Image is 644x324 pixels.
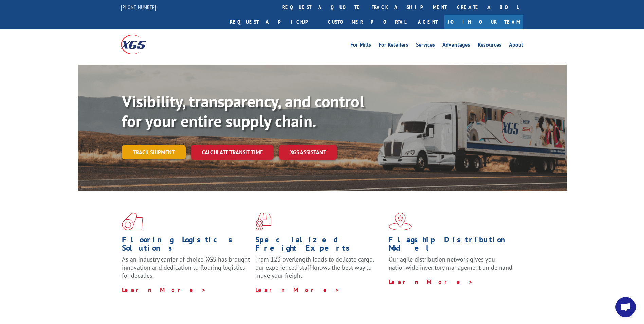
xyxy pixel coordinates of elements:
img: xgs-icon-focused-on-flooring-red [255,213,271,230]
a: Learn More > [389,278,473,286]
a: About [509,42,523,50]
h1: Flooring Logistics Solutions [122,236,250,255]
a: For Mills [350,42,371,50]
a: Services [416,42,435,50]
a: Customer Portal [323,15,411,29]
b: Visibility, transparency, and control for your entire supply chain. [122,91,364,131]
a: For Retailers [379,42,408,50]
h1: Flagship Distribution Model [389,236,517,255]
a: [PHONE_NUMBER] [121,4,156,11]
p: From 123 overlength loads to delicate cargo, our experienced staff knows the best way to move you... [255,255,384,286]
span: As an industry carrier of choice, XGS has brought innovation and dedication to flooring logistics... [122,255,250,280]
a: Calculate transit time [191,145,274,160]
a: Track shipment [122,145,186,159]
h1: Specialized Freight Experts [255,236,384,255]
a: Agent [411,15,444,29]
a: Learn More > [255,286,340,294]
span: Our agile distribution network gives you nationwide inventory management on demand. [389,255,514,271]
a: Learn More > [122,286,206,294]
a: Join Our Team [444,15,523,29]
a: XGS ASSISTANT [279,145,337,160]
a: Request a pickup [225,15,323,29]
a: Advantages [442,42,470,50]
img: xgs-icon-total-supply-chain-intelligence-red [122,213,143,230]
div: Open chat [615,297,636,317]
a: Resources [478,42,501,50]
img: xgs-icon-flagship-distribution-model-red [389,213,412,230]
